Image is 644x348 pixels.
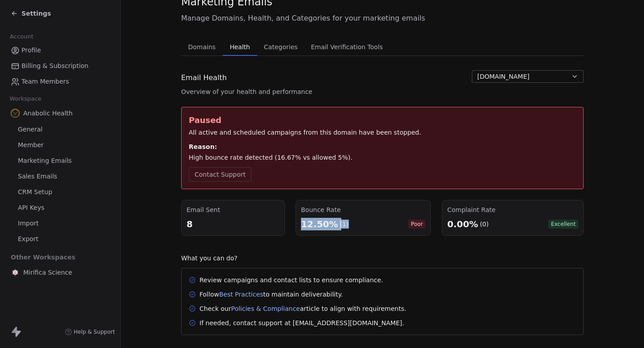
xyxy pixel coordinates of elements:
div: Paused [189,115,576,126]
div: High bounce rate detected (16.67% vs allowed 5%). [189,153,576,162]
a: Best Practices [219,291,263,298]
div: Follow to maintain deliverability. [199,290,343,299]
button: Contact Support [189,167,251,182]
span: Account [6,30,37,43]
span: Manage Domains, Health, and Categories for your marketing emails [181,13,584,24]
span: Other Workspaces [7,250,79,264]
span: Health [226,41,254,53]
span: Marketing Emails [18,156,72,166]
div: All active and scheduled campaigns from this domain have been stopped. [189,128,576,137]
span: Sales Emails [18,172,57,181]
div: What you can do? [181,254,584,263]
div: Email Sent [186,205,280,214]
span: General [18,125,42,134]
span: API Keys [18,203,44,212]
div: Review campaigns and contact lists to ensure compliance. [199,276,383,284]
img: Anabolic-Health-Icon-192.png [11,109,20,118]
span: [DOMAIN_NAME] [477,72,530,81]
div: Check our article to align with requirements. [199,304,406,313]
a: Settings [11,9,51,18]
a: Marketing Emails [7,153,113,168]
span: Poor [408,220,426,229]
span: Member [18,140,44,150]
span: Mirifica Science [23,268,72,277]
a: Export [7,232,113,246]
div: (0) [480,220,489,229]
div: Bounce Rate [301,205,425,214]
a: Profile [7,43,113,58]
div: 12.50% [301,218,338,230]
span: Billing & Subscription [21,61,89,71]
span: Export [18,234,38,244]
div: If needed, contact support at [EMAIL_ADDRESS][DOMAIN_NAME]. [199,318,404,327]
span: Profile [21,46,41,55]
a: API Keys [7,200,113,215]
span: Team Members [21,77,69,86]
span: Excellent [548,220,578,229]
span: Email Verification Tools [307,41,386,53]
div: (1) [340,220,349,229]
span: Workspace [6,92,45,106]
a: CRM Setup [7,185,113,199]
div: Complaint Rate [447,205,578,214]
a: Import [7,216,113,231]
div: Reason: [189,142,576,151]
div: 8 [186,218,280,230]
span: Settings [21,9,51,18]
span: Overview of your health and performance [181,87,312,96]
a: Sales Emails [7,169,113,184]
a: Team Members [7,74,113,89]
img: MIRIFICA%20science_logo_icon-big.png [11,268,20,277]
a: Billing & Subscription [7,59,113,73]
span: Import [18,219,38,228]
span: CRM Setup [18,187,52,197]
span: Categories [260,41,301,53]
a: Policies & Compliance [231,305,300,312]
span: Help & Support [74,328,115,335]
span: Email Health [181,72,227,83]
span: Domains [185,41,220,53]
a: Member [7,138,113,153]
span: Anabolic Health [23,109,72,118]
a: General [7,122,113,137]
div: 0.00% [447,218,478,230]
a: Help & Support [65,328,115,335]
